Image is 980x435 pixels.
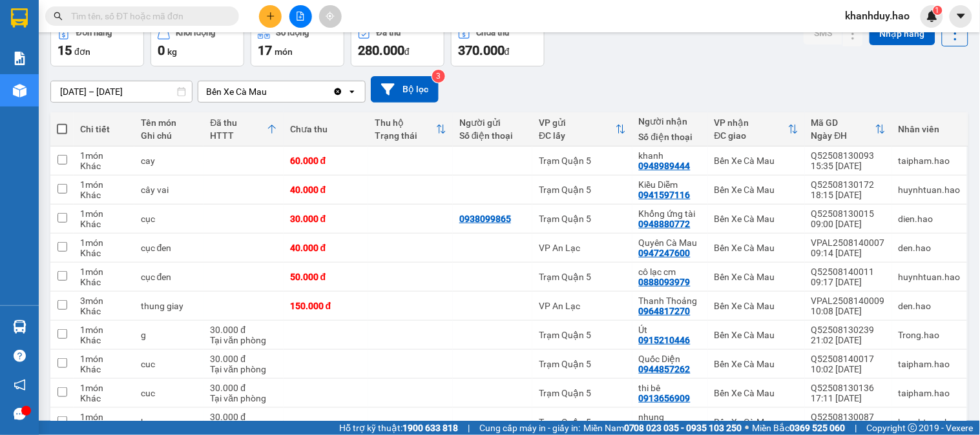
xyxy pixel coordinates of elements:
[714,117,788,128] div: VP nhận
[505,46,510,57] span: đ
[539,243,626,253] div: VP An Lạc
[14,379,26,391] span: notification
[210,130,266,141] div: HTTT
[80,354,128,364] div: 1 món
[276,28,309,37] div: Số lượng
[14,350,26,362] span: question-circle
[141,388,198,398] div: cuc
[16,94,182,115] b: GỬI : Bến Xe Cà Mau
[141,359,198,369] div: cuc
[251,20,344,66] button: Số lượng17món
[639,116,702,126] div: Người nhận
[714,417,798,427] div: Bến Xe Cà Mau
[176,28,216,37] div: Khối lượng
[811,354,886,364] div: Q52508140017
[539,185,626,195] div: Trạm Quận 5
[141,417,198,427] div: boc
[210,364,276,374] div: Tại văn phòng
[80,161,128,171] div: Khác
[333,86,343,97] svg: Clear value
[811,130,875,141] div: Ngày ĐH
[811,248,886,258] div: 09:14 [DATE]
[266,12,275,21] span: plus
[375,117,436,128] div: Thu hộ
[141,185,198,195] div: cây vai
[811,190,886,200] div: 18:15 [DATE]
[811,179,886,190] div: Q52508130172
[258,43,272,58] span: 17
[708,112,805,147] th: Toggle SortBy
[80,248,128,258] div: Khác
[639,208,702,219] div: Khổng ứng tài
[141,117,198,128] div: Tên món
[80,267,128,277] div: 1 món
[639,277,691,287] div: 0888093979
[290,272,362,282] div: 50.000 đ
[368,112,453,147] th: Toggle SortBy
[811,412,886,422] div: Q52508130087
[290,156,362,166] div: 60.000 đ
[459,214,511,224] div: 0938099865
[950,5,972,28] button: caret-down
[326,12,335,21] span: aim
[290,301,362,311] div: 150.000 đ
[539,301,626,311] div: VP An Lạc
[539,417,626,427] div: Trạm Quận 5
[121,48,540,64] li: Hotline: 02839552959
[404,46,410,57] span: đ
[80,412,128,422] div: 1 món
[203,112,283,147] th: Toggle SortBy
[80,335,128,345] div: Khác
[539,156,626,166] div: Trạm Quận 5
[80,325,128,335] div: 1 món
[210,383,276,393] div: 30.000 đ
[811,306,886,316] div: 10:08 [DATE]
[639,161,691,171] div: 0948989444
[80,296,128,306] div: 3 món
[167,46,177,57] span: kg
[80,208,128,219] div: 1 món
[210,335,276,345] div: Tại văn phòng
[290,124,362,134] div: Chưa thu
[811,296,886,306] div: VPAL2508140009
[210,354,276,364] div: 30.000 đ
[805,112,892,147] th: Toggle SortBy
[479,421,580,435] span: Cung cấp máy in - giấy in:
[714,330,798,340] div: Bến Xe Cà Mau
[811,219,886,229] div: 09:00 [DATE]
[351,20,444,66] button: Đã thu280.000đ
[639,354,702,364] div: Quốc Diện
[870,22,935,45] button: Nhập hàng
[753,421,846,435] span: Miền Bắc
[639,190,691,200] div: 0941597116
[811,335,886,345] div: 21:02 [DATE]
[259,5,282,28] button: plus
[80,393,128,403] div: Khác
[80,219,128,229] div: Khác
[899,359,961,369] div: taipham.hao
[811,117,875,128] div: Mã GD
[639,248,691,258] div: 0947247600
[451,20,545,66] button: Chưa thu370.000đ
[141,301,198,311] div: thung giay
[80,238,128,248] div: 1 món
[14,408,26,420] span: message
[714,130,788,141] div: ĐC giao
[71,9,224,23] input: Tìm tên, số ĐT hoặc mã đơn
[210,393,276,403] div: Tại văn phòng
[926,10,938,22] img: icon-new-feature
[639,393,691,403] div: 0913656909
[639,364,691,374] div: 0944857262
[899,301,961,311] div: den.hao
[624,423,742,433] strong: 0708 023 035 - 0935 103 250
[855,421,857,435] span: |
[811,208,886,219] div: Q52508130015
[76,28,112,37] div: Đơn hàng
[899,388,961,398] div: taipham.hao
[639,238,702,248] div: Quyên Cà Mau
[80,277,128,287] div: Khác
[811,383,886,393] div: Q52508130136
[80,190,128,200] div: Khác
[13,320,26,334] img: warehouse-icon
[80,306,128,316] div: Khác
